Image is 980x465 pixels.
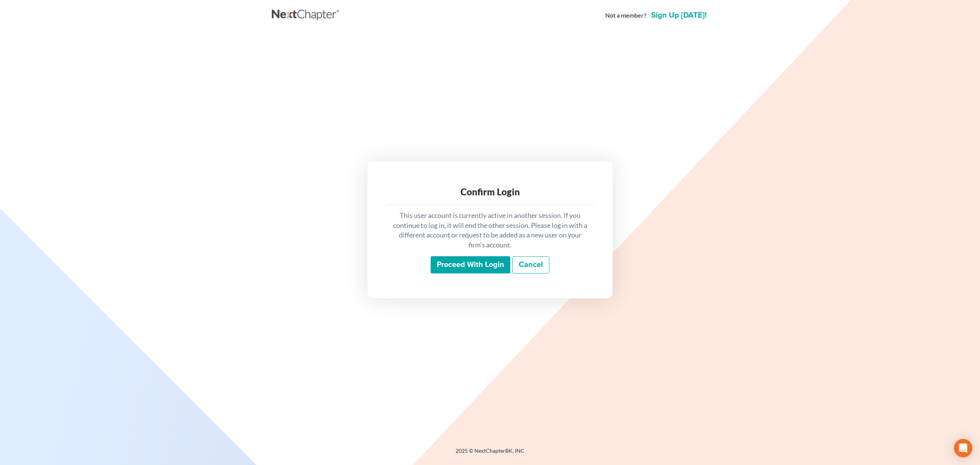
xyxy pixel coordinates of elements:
[954,439,972,457] div: Open Intercom Messenger
[272,447,708,461] div: 2025 © NextChapterBK, INC
[392,186,588,198] div: Confirm Login
[392,211,588,250] p: This user account is currently active in another session. If you continue to log in, it will end ...
[650,11,708,19] a: Sign up [DATE]!
[431,256,510,274] input: Proceed with login
[512,256,549,274] a: Cancel
[605,11,647,20] strong: Not a member?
